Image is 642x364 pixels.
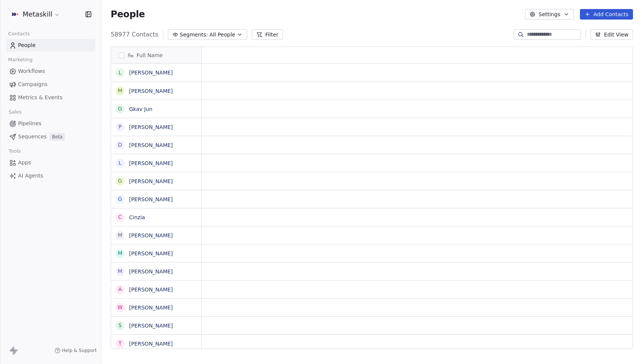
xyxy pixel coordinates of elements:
[525,9,574,20] button: Settings
[6,117,95,130] a: Pipelines
[6,130,95,143] a: SequencesBeta
[180,31,208,39] span: Segments:
[119,322,122,329] div: S
[129,250,173,256] a: [PERSON_NAME]
[18,120,41,127] span: Pipelines
[118,249,122,257] div: M
[18,41,36,49] span: People
[129,287,173,293] a: [PERSON_NAME]
[6,65,95,77] a: Workflows
[118,267,122,275] div: M
[119,123,122,131] div: P
[5,28,33,39] span: Contacts
[118,285,122,293] div: A
[111,9,145,20] span: People
[6,91,95,104] a: Metrics & Events
[590,29,633,40] button: Edit View
[55,347,97,353] a: Help & Support
[129,268,173,275] a: [PERSON_NAME]
[129,341,173,347] a: [PERSON_NAME]
[118,213,122,221] div: C
[119,69,122,77] div: L
[210,31,235,39] span: All People
[5,54,36,65] span: Marketing
[6,78,95,91] a: Campaigns
[111,47,201,63] div: Full Name
[23,9,52,19] span: Metaskill
[6,170,95,182] a: AI Agents
[129,106,152,112] a: Gkav Jun
[252,29,283,40] button: Filter
[137,52,163,59] span: Full Name
[129,88,173,94] a: [PERSON_NAME]
[62,347,97,353] span: Help & Support
[129,124,173,130] a: [PERSON_NAME]
[50,133,65,141] span: Beta
[18,94,62,102] span: Metrics & Events
[119,340,122,347] div: T
[118,105,122,113] div: G
[111,30,158,39] span: 58977 Contacts
[111,64,202,349] div: grid
[118,231,122,239] div: M
[129,232,173,238] a: [PERSON_NAME]
[129,70,173,76] a: [PERSON_NAME]
[18,67,45,75] span: Workflows
[118,195,122,203] div: G
[6,39,95,52] a: People
[5,146,24,157] span: Tools
[18,159,31,167] span: Apps
[5,106,25,118] span: Sales
[11,10,20,19] img: AVATAR%20METASKILL%20-%20Colori%20Positivo.png
[9,8,62,21] button: Metaskill
[18,172,43,180] span: AI Agents
[119,159,122,167] div: L
[129,305,173,311] a: [PERSON_NAME]
[129,214,145,220] a: Cinzia
[129,142,173,148] a: [PERSON_NAME]
[18,80,47,88] span: Campaigns
[129,160,173,166] a: [PERSON_NAME]
[6,156,95,169] a: Apps
[129,323,173,329] a: [PERSON_NAME]
[129,196,173,202] a: [PERSON_NAME]
[117,303,123,311] div: W
[118,87,122,95] div: M
[18,133,47,141] span: Sequences
[129,178,173,184] a: [PERSON_NAME]
[580,9,633,20] button: Add Contacts
[118,177,122,185] div: G
[118,141,122,149] div: D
